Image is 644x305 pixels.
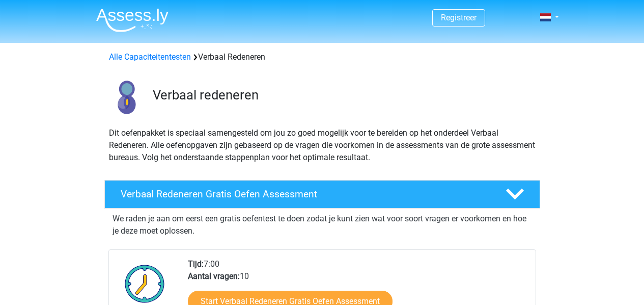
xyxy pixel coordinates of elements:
[109,127,536,164] p: Dit oefenpakket is speciaal samengesteld om jou zo goed mogelijk voor te bereiden op het onderdee...
[113,213,532,237] p: We raden je aan om eerst een gratis oefentest te doen zodat je kunt zien wat voor soort vragen er...
[441,13,477,22] a: Registreer
[188,259,204,269] b: Tijd:
[121,188,489,200] h4: Verbaal Redeneren Gratis Oefen Assessment
[153,87,532,103] h3: Verbaal redeneren
[109,52,191,62] a: Alle Capaciteitentesten
[100,180,544,209] a: Verbaal Redeneren Gratis Oefen Assessment
[105,75,148,119] img: verbaal redeneren
[96,8,169,32] img: Assessly
[188,271,240,281] b: Aantal vragen:
[105,51,540,63] div: Verbaal Redeneren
